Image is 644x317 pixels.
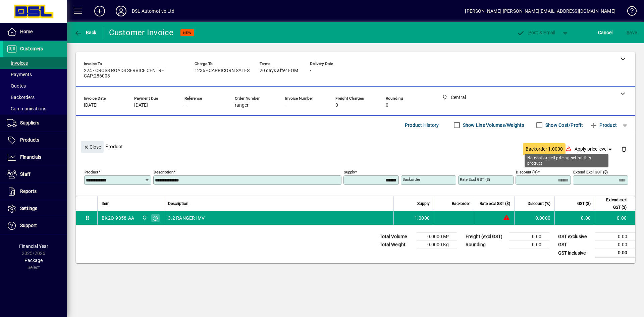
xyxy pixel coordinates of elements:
mat-label: Product [85,170,98,174]
td: 0.0000 [514,211,554,225]
span: Supply [417,200,430,207]
span: Apply price level [575,146,613,153]
td: 0.00 [595,211,635,225]
span: Payments [7,72,32,77]
span: 20 days after EOM [260,68,298,73]
span: GST ($) [577,200,591,207]
span: [DATE] [84,103,98,108]
span: ave [627,27,637,38]
span: - [184,103,186,108]
td: 0.00 [509,233,549,241]
div: [PERSON_NAME] [PERSON_NAME][EMAIL_ADDRESS][DOMAIN_NAME] [465,6,615,16]
a: Home [3,23,67,40]
td: 0.00 [595,233,635,241]
span: Close [84,142,101,153]
app-page-header-button: Close [79,144,105,150]
a: Products [3,132,67,149]
a: Backorders [3,92,67,103]
span: Invoices [7,60,28,66]
span: ranger [235,103,249,108]
span: 1236 - CAPRICORN SALES [195,68,250,73]
span: Cancel [598,27,613,38]
mat-label: Description [154,170,173,174]
td: GST inclusive [555,249,595,257]
span: Backorders [7,95,35,100]
a: Support [3,217,67,234]
td: Rounding [462,241,509,249]
button: Post & Email [513,27,559,39]
mat-label: Supply [344,170,355,174]
td: 0.0000 Kg [417,241,457,249]
span: Financials [20,154,41,160]
span: ost & Email [517,30,555,35]
span: Suppliers [20,120,39,125]
span: Reports [20,189,37,194]
span: - [285,103,286,108]
span: Backorder [452,200,470,207]
button: Close [81,141,104,153]
td: 0.00 [595,241,635,249]
mat-label: Discount (%) [516,170,538,174]
a: Suppliers [3,115,67,131]
span: 0 [386,103,388,108]
span: Financial Year [19,244,48,249]
div: Product [76,134,635,159]
a: Communications [3,103,67,114]
app-page-header-button: Delete [616,146,632,152]
button: Apply price level [572,143,616,155]
td: Total Weight [376,241,417,249]
td: Total Volume [376,233,417,241]
a: Financials [3,149,67,166]
span: NEW [183,31,192,35]
a: Reports [3,183,67,200]
span: Backorder 1.0000 [526,146,563,153]
span: - [310,68,311,73]
span: [DATE] [134,103,148,108]
button: Back [72,27,98,39]
span: Settings [20,206,37,211]
button: Profile [110,5,132,17]
a: Payments [3,69,67,80]
span: Package [24,258,43,263]
span: S [627,30,629,35]
span: Extend excl GST ($) [599,196,627,211]
span: 1.0000 [415,215,430,221]
button: Cancel [596,27,614,39]
div: DSL Automotive Ltd [132,6,174,16]
span: Product [590,120,617,130]
label: Show Cost/Profit [544,122,583,128]
span: Home [20,29,33,34]
mat-label: Extend excl GST ($) [573,170,608,174]
div: BK2Q-9358-AA [102,215,134,221]
span: Back [74,30,97,35]
span: Customers [20,46,43,51]
span: Product History [405,120,439,130]
button: Delete [616,141,632,157]
mat-label: Rate excl GST ($) [460,177,490,182]
span: 224 - CROSS ROADS SERVICE CENTRE CAP:286003 [84,68,184,79]
label: Show Line Volumes/Weights [462,122,524,128]
button: Backorder 1.0000 [523,143,566,155]
td: GST exclusive [555,233,595,241]
a: Invoices [3,57,67,69]
td: 0.00 [595,249,635,257]
a: Staff [3,166,67,183]
span: Products [20,137,39,143]
div: No cost or sell pricing set on this product [525,154,608,167]
td: 0.00 [554,211,595,225]
mat-label: Backorder [402,177,420,182]
button: Add [89,5,110,17]
td: Freight (excl GST) [462,233,509,241]
span: Staff [20,171,31,177]
div: Customer Invoice [109,27,174,38]
span: Support [20,223,37,228]
span: 3.2 RANGER IMV [168,215,205,221]
td: 0.0000 M³ [417,233,457,241]
app-page-header-button: Back [67,27,104,39]
span: Item [102,200,110,207]
a: Settings [3,200,67,217]
span: Communications [7,106,46,111]
span: Quotes [7,83,26,89]
a: Quotes [3,80,67,92]
button: Save [625,27,639,39]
